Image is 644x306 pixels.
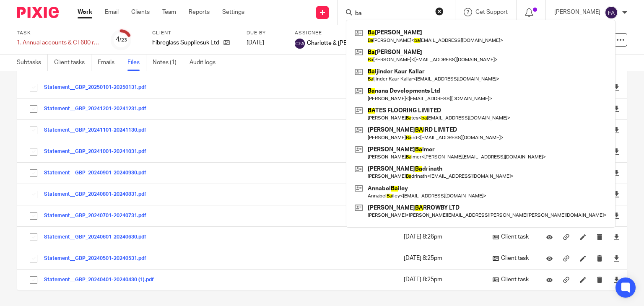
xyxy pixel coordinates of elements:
[222,8,244,16] a: Settings
[26,101,42,117] input: Select
[44,85,153,91] button: Statement__GBP_20250101-20250131.pdf
[404,233,480,241] p: [DATE] 8:26pm
[26,208,42,224] input: Select
[116,35,127,44] div: 4
[26,229,42,245] input: Select
[295,30,405,36] label: Assignee
[17,30,101,36] label: Task
[44,256,153,262] button: Statement__GBP_20240501-20240531.pdf
[435,7,444,16] button: Clear
[54,54,91,71] a: Client tasks
[152,39,219,47] p: Fibreglass Suppliesuk Ltd
[613,275,620,284] a: Download
[605,6,618,19] img: svg%3E
[78,8,92,16] a: Work
[26,187,42,202] input: Select
[295,39,305,49] img: svg%3E
[493,233,530,241] p: Client task
[26,144,42,160] input: Select
[44,170,153,176] button: Statement__GBP_20240901-20240930.pdf
[131,8,150,16] a: Clients
[613,190,620,198] a: Download
[44,277,160,283] button: Statement__GBP_20240401-20240430 (1).pdf
[105,8,119,16] a: Email
[613,104,620,113] a: Download
[17,39,101,47] div: 1. Annual accounts & CT600 return
[26,272,42,288] input: Select
[189,8,210,16] a: Reports
[554,8,600,16] p: [PERSON_NAME]
[493,254,530,262] p: Client task
[613,211,620,220] a: Download
[493,275,530,284] p: Client task
[44,149,153,155] button: Statement__GBP_20241001-20241031.pdf
[17,39,101,47] div: 1. Annual accounts &amp; CT600 return
[613,169,620,177] a: Download
[613,83,620,91] a: Download
[354,10,430,18] input: Search
[613,254,620,262] a: Download
[152,30,236,36] label: Client
[98,54,121,71] a: Emails
[307,39,405,47] span: Charlotte & [PERSON_NAME] Accrue
[44,234,153,240] button: Statement__GBP_20240601-20240630.pdf
[17,7,59,18] img: Pixie
[613,147,620,156] a: Download
[44,106,153,112] button: Statement__GBP_20241201-20241231.pdf
[404,275,480,284] p: [DATE] 8:25pm
[404,254,480,262] p: [DATE] 8:25pm
[26,80,42,96] input: Select
[613,233,620,241] a: Download
[190,54,222,71] a: Audit logs
[247,30,284,36] label: Due by
[475,9,508,15] span: Get Support
[127,54,146,71] a: Files
[17,54,48,71] a: Subtasks
[119,38,127,42] small: /23
[26,122,42,138] input: Select
[153,54,183,71] a: Notes (1)
[162,8,176,16] a: Team
[247,40,264,46] span: [DATE]
[613,126,620,134] a: Download
[44,213,153,219] button: Statement__GBP_20240701-20240731.pdf
[44,127,153,133] button: Statement__GBP_20241101-20241130.pdf
[26,251,42,267] input: Select
[26,165,42,181] input: Select
[44,192,153,197] button: Statement__GBP_20240801-20240831.pdf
